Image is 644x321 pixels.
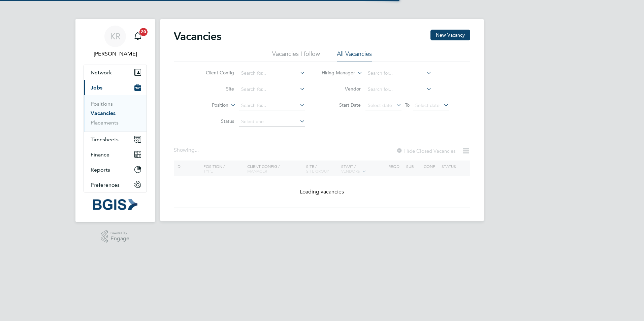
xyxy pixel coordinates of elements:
[368,102,392,108] span: Select date
[365,85,432,94] input: Search for...
[91,167,110,173] span: Reports
[84,26,147,58] a: KR[PERSON_NAME]
[239,69,305,78] input: Search for...
[365,69,432,78] input: Search for...
[84,199,147,210] a: Go to home page
[322,86,361,92] label: Vendor
[91,136,119,143] span: Timesheets
[84,162,147,177] button: Reports
[337,50,372,62] li: All Vacancies
[415,102,440,108] span: Select date
[84,132,147,147] button: Timesheets
[195,70,234,76] label: Client Config
[322,102,361,108] label: Start Date
[101,230,130,243] a: Powered byEngage
[84,80,147,95] button: Jobs
[93,199,137,210] img: bgis-logo-retina.png
[84,147,147,162] button: Finance
[195,86,234,92] label: Site
[84,50,147,58] span: Kirsty Roberts
[239,117,305,127] input: Select one
[84,177,147,192] button: Preferences
[75,19,155,222] nav: Main navigation
[91,119,119,126] a: Placements
[84,95,147,132] div: Jobs
[316,70,355,76] label: Hiring Manager
[91,110,116,116] a: Vacancies
[110,32,121,41] span: KR
[190,102,228,109] label: Position
[239,85,305,94] input: Search for...
[272,50,320,62] li: Vacancies I follow
[84,65,147,80] button: Network
[91,69,112,76] span: Network
[91,84,102,91] span: Jobs
[91,101,113,107] a: Positions
[239,101,305,110] input: Search for...
[403,101,412,109] span: To
[195,147,199,153] span: ...
[430,30,470,40] button: New Vacancy
[139,28,148,36] span: 20
[174,147,200,154] div: Showing
[110,230,129,236] span: Powered by
[195,118,234,124] label: Status
[91,151,109,158] span: Finance
[91,182,120,188] span: Preferences
[396,148,455,154] label: Hide Closed Vacancies
[110,236,129,242] span: Engage
[174,30,221,43] h2: Vacancies
[131,26,144,47] a: 20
